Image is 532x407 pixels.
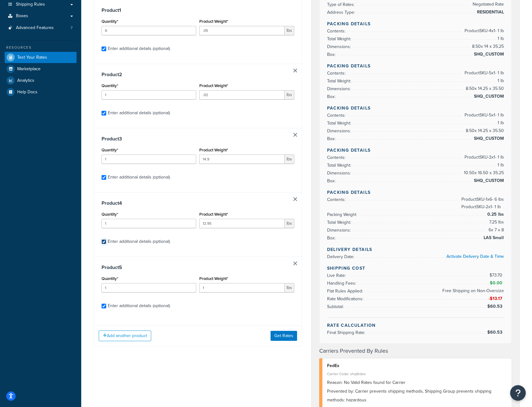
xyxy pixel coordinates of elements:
[17,55,47,60] span: Test Your Rates
[488,218,504,226] span: 7.25 lbs
[293,69,297,72] a: Remove Item
[327,36,353,42] span: Total Weight:
[327,361,507,370] div: FedEx
[327,296,365,302] span: Rate Modifications:
[327,211,358,218] span: Packing Weight
[489,295,504,302] span: -$13.17
[472,51,504,58] span: SHQ_CUSTOM
[108,302,170,310] div: Enter additional details (optional)
[490,280,504,286] span: $0.00
[285,283,294,292] span: lbs
[471,1,504,8] span: Negotiated Rate
[327,78,353,84] span: Total Weight:
[5,52,77,63] li: Test Your Rates
[487,329,504,336] span: $60.53
[108,44,170,53] div: Enter additional details (optional)
[327,227,352,233] span: Dimensions:
[327,189,504,196] h4: Packing Details
[199,26,284,35] input: 0.00
[102,276,118,281] label: Quantity*
[102,148,118,152] label: Quantity*
[293,133,297,137] a: Remove Item
[472,135,504,142] span: SHQ_CUSTOM
[464,85,504,92] span: 8.50 x 14.25 x 35.50
[472,177,504,184] span: SHQ_CUSTOM
[99,331,151,341] button: Add another product
[327,51,337,58] span: Box:
[5,22,77,34] a: Advanced Features7
[199,219,284,228] input: 0.00
[293,197,297,201] a: Remove Item
[446,253,504,260] a: Activate Delivery Date & Time
[460,196,504,211] span: Product SKU-1 x 6 - 6 lbs Product SKU-2 x 1 - 1 lb
[102,154,196,164] input: 0
[271,331,297,341] button: Get Rates
[496,119,504,127] span: 1 lb
[496,35,504,42] span: 1 lb
[327,378,507,387] div: No Valid Rates found for Carrier
[327,388,354,395] span: Prevented by:
[327,1,356,8] span: Type of Rates:
[102,26,196,35] input: 0
[327,63,504,69] h4: Packing Details
[327,170,352,176] span: Dimensions:
[463,27,504,35] span: Product SKU-4 x 1 - 1 lb
[5,22,77,34] li: Advanced Features
[487,226,504,234] span: 6 x 7 x 8
[327,9,356,16] span: Address Type:
[199,90,284,100] input: 0.00
[327,235,337,241] span: Box:
[496,161,504,169] span: 1 lb
[199,148,228,152] label: Product Weight*
[102,219,196,228] input: 0
[327,154,347,161] span: Contents:
[102,283,196,292] input: 0
[5,75,77,86] a: Analytics
[102,71,294,78] h3: Product 2
[5,63,77,75] a: Marketplace
[327,246,504,253] h4: Delivery Details
[327,105,504,111] h4: Packing Details
[17,90,37,95] span: Help Docs
[102,90,196,100] input: 0
[327,28,347,34] span: Contents:
[327,147,504,154] h4: Packing Details
[327,280,358,287] span: Handling Fees:
[199,83,228,88] label: Product Weight*
[327,120,353,126] span: Total Weight:
[327,21,504,27] h4: Packing Details
[102,111,106,115] input: Enter additional details (optional)
[102,304,106,308] input: Enter additional details (optional)
[102,175,106,180] input: Enter additional details (optional)
[285,219,294,228] span: lbs
[327,112,347,119] span: Contents:
[108,109,170,117] div: Enter additional details (optional)
[487,303,504,310] span: $60.53
[327,253,356,260] span: Delivery Date:
[327,387,507,405] div: Carrier prevents shipping methods, Shipping Group prevents shipping methods: hazardous
[102,7,294,13] h3: Product 1
[5,45,77,50] div: Resources
[285,90,294,100] span: lbs
[102,200,294,206] h3: Product 4
[327,219,353,226] span: Total Weight:
[5,86,77,98] a: Help Docs
[199,276,228,281] label: Product Weight*
[462,169,504,177] span: 10.50 x 16.50 x 35.25
[199,283,284,292] input: 0.00
[327,178,337,184] span: Box:
[327,162,353,169] span: Total Weight:
[102,19,118,24] label: Quantity*
[327,288,365,294] span: Flat Rules Applied:
[102,264,294,271] h3: Product 5
[327,329,367,336] span: Final Shipping Rate:
[16,2,45,7] span: Shipping Rules
[102,136,294,142] h3: Product 3
[327,272,347,279] span: Live Rate:
[108,173,170,182] div: Enter additional details (optional)
[327,86,352,92] span: Dimensions:
[102,47,106,51] input: Enter additional details (optional)
[285,26,294,35] span: lbs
